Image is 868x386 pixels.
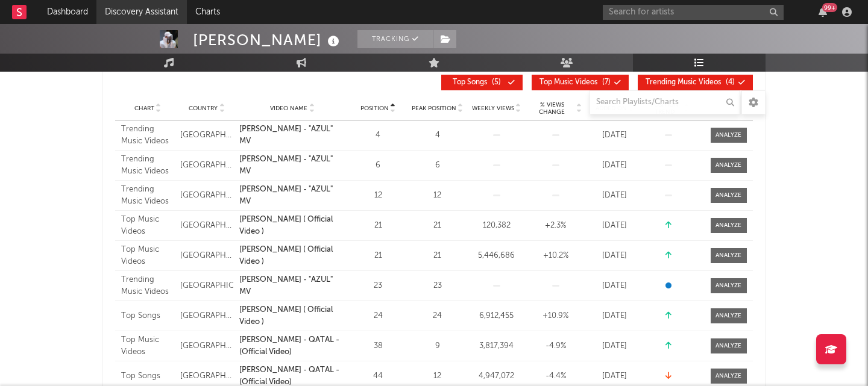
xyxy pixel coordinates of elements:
[449,79,505,86] span: ( 5 )
[239,154,345,177] a: [PERSON_NAME] - "AZUL" MV
[351,160,404,172] div: 6
[180,129,233,142] div: [GEOGRAPHIC_DATA]
[121,244,174,267] div: Top Music Videos
[239,184,345,207] a: [PERSON_NAME] - "AZUL" MV
[411,370,464,382] div: 12
[529,310,582,322] div: +10.9 %
[239,304,345,328] a: [PERSON_NAME] ( Official Video )
[180,310,233,322] div: [GEOGRAPHIC_DATA]
[472,105,514,112] span: Weekly Views
[819,7,827,17] button: 99+
[180,340,233,352] div: [GEOGRAPHIC_DATA]
[239,274,345,297] a: [PERSON_NAME] - "AZUL" MV
[134,105,154,112] span: Chart
[189,105,218,112] span: Country
[529,340,582,352] div: -4.9 %
[441,75,523,90] button: Top Songs(5)
[239,214,345,237] a: [PERSON_NAME] ( Official Video )
[470,250,523,262] div: 5,446,686
[121,123,174,147] div: Trending Music Videos
[588,370,641,382] div: [DATE]
[121,370,174,382] div: Top Songs
[411,129,464,142] div: 4
[121,184,174,207] div: Trending Music Videos
[351,250,404,262] div: 21
[588,190,641,202] div: [DATE]
[588,160,641,172] div: [DATE]
[588,310,641,322] div: [DATE]
[180,250,233,262] div: [GEOGRAPHIC_DATA]
[822,3,837,12] div: 99 +
[357,30,433,48] button: Tracking
[121,310,174,322] div: Top Songs
[470,340,523,352] div: 3,817,394
[411,220,464,232] div: 21
[539,79,597,86] span: Top Music Videos
[351,220,404,232] div: 21
[646,79,721,86] span: Trending Music Videos
[121,274,174,297] div: Trending Music Videos
[193,30,342,50] div: [PERSON_NAME]
[529,370,582,382] div: -4.4 %
[470,220,523,232] div: 120,382
[121,214,174,237] div: Top Music Videos
[646,79,735,86] span: ( 4 )
[351,310,404,322] div: 24
[411,250,464,262] div: 21
[180,190,233,202] div: [GEOGRAPHIC_DATA]
[411,310,464,322] div: 24
[121,154,174,177] div: Trending Music Videos
[360,105,389,112] span: Position
[532,75,629,90] button: Top Music Videos(7)
[239,244,345,267] a: [PERSON_NAME] ( Official Video )
[121,334,174,358] div: Top Music Videos
[588,220,641,232] div: [DATE]
[351,340,404,352] div: 38
[180,160,233,172] div: [GEOGRAPHIC_DATA]
[470,310,523,322] div: 6,912,455
[588,340,641,352] div: [DATE]
[529,250,582,262] div: +10.2 %
[351,370,404,382] div: 44
[638,75,753,90] button: Trending Music Videos(4)
[239,123,345,147] a: [PERSON_NAME] - "AZUL" MV
[588,280,641,292] div: [DATE]
[453,79,487,86] span: Top Songs
[351,129,404,142] div: 4
[239,334,345,358] a: [PERSON_NAME] - QATAL - (Official Video)
[180,370,233,382] div: [GEOGRAPHIC_DATA]
[603,5,784,20] input: Search for artists
[411,280,464,292] div: 23
[270,105,307,112] span: Video Name
[351,280,404,292] div: 23
[411,160,464,172] div: 6
[588,129,641,142] div: [DATE]
[180,280,233,292] div: [GEOGRAPHIC_DATA]
[539,79,611,86] span: ( 7 )
[180,220,233,232] div: [GEOGRAPHIC_DATA]
[590,90,740,114] input: Search Playlists/Charts
[588,250,641,262] div: [DATE]
[470,370,523,382] div: 4,947,072
[529,101,575,116] span: % Views Change
[351,190,404,202] div: 12
[412,105,456,112] span: Peak Position
[529,220,582,232] div: +2.3 %
[411,190,464,202] div: 12
[411,340,464,352] div: 9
